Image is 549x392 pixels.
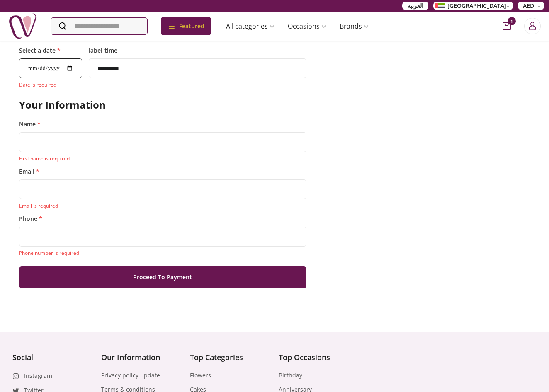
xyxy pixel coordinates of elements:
[279,351,359,363] h4: Top Occasions
[508,17,516,25] span: 1
[19,169,306,174] label: Email
[333,18,375,34] a: Brands
[435,3,445,8] img: Arabic_dztd3n.png
[19,250,306,256] p: Phone number is required
[19,266,306,288] button: Proceed To Payment
[19,216,306,222] label: Phone
[19,48,82,53] label: Select a date
[524,18,541,34] button: Login
[19,98,306,111] h2: Your Information
[8,12,37,41] img: Nigwa-uae-gifts
[19,203,306,209] p: Email is required
[101,371,160,380] a: Privacy policy update
[447,2,506,10] span: [GEOGRAPHIC_DATA]
[101,351,182,363] h4: Our Information
[190,351,270,363] h4: Top Categories
[19,155,306,162] p: First name is required
[433,2,513,10] button: [GEOGRAPHIC_DATA]
[24,372,52,380] a: Instagram
[279,371,302,380] a: Birthday
[12,351,93,363] h4: Social
[503,22,511,30] button: cart-button
[19,82,82,88] p: Date is required
[190,371,211,380] a: Flowers
[523,2,534,10] span: AED
[407,2,423,10] span: العربية
[89,48,306,53] label: label-time
[518,2,544,10] button: AED
[281,18,333,34] a: Occasions
[219,18,281,34] a: All categories
[51,18,147,34] input: Search
[161,17,211,35] div: Featured
[19,121,306,127] label: Name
